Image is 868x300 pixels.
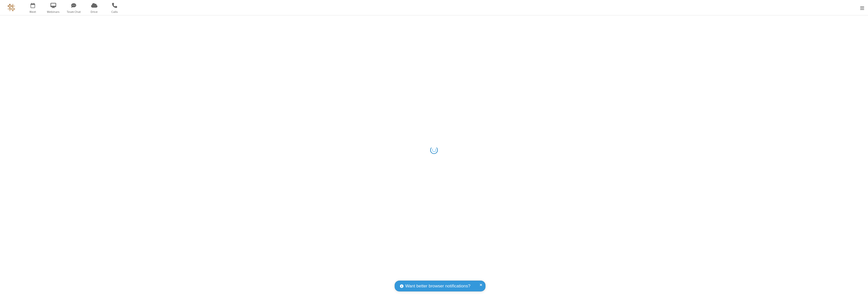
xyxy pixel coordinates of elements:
[85,10,104,14] span: Drive
[8,4,15,11] img: QA Selenium DO NOT DELETE OR CHANGE
[23,10,42,14] span: Meet
[64,10,83,14] span: Team Chat
[405,283,470,289] span: Want better browser notifications?
[105,10,124,14] span: Calls
[44,10,63,14] span: Webinars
